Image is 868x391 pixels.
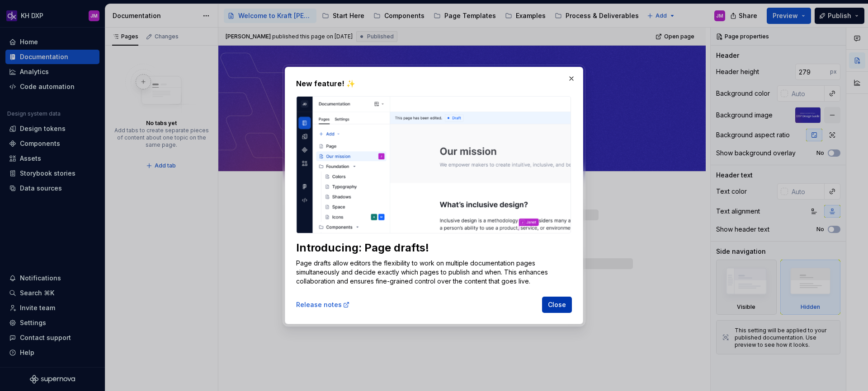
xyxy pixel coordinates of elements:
p: Page drafts allow editors the flexibility to work on multiple documentation pages simultaneously ... [296,259,571,286]
span: Close [548,300,566,309]
h2: New feature! ✨ [296,78,572,89]
button: Close [542,297,572,313]
div: Introducing: Page drafts! [296,241,571,255]
a: Release notes [296,300,350,309]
